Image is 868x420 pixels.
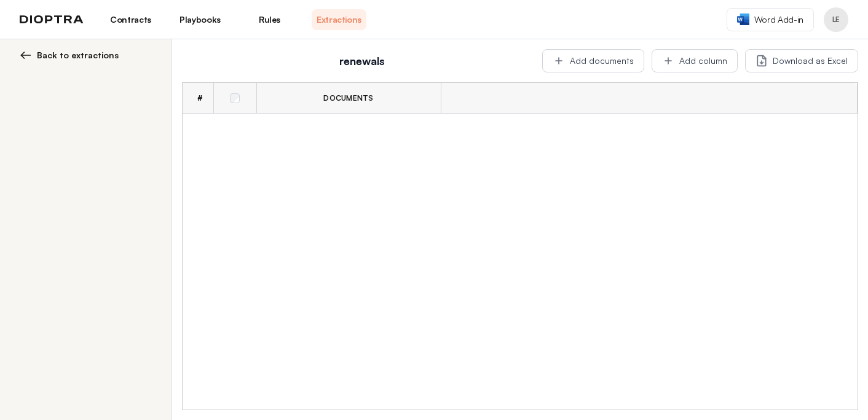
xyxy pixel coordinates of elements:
[737,14,749,25] img: word
[542,49,644,72] button: Add documents
[173,9,227,30] a: Playbooks
[754,14,803,26] span: Word Add-in
[20,49,157,61] button: Back to extractions
[183,83,213,114] th: #
[256,83,441,114] th: Documents
[189,52,535,69] h2: renewals
[37,49,119,61] span: Back to extractions
[103,9,158,30] a: Contracts
[312,9,366,30] a: Extractions
[824,7,848,32] button: Profile menu
[20,15,84,24] img: logo
[20,49,32,61] img: left arrow
[727,8,814,31] a: Word Add-in
[652,49,738,72] button: Add column
[745,49,858,72] button: Download as Excel
[242,9,297,30] a: Rules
